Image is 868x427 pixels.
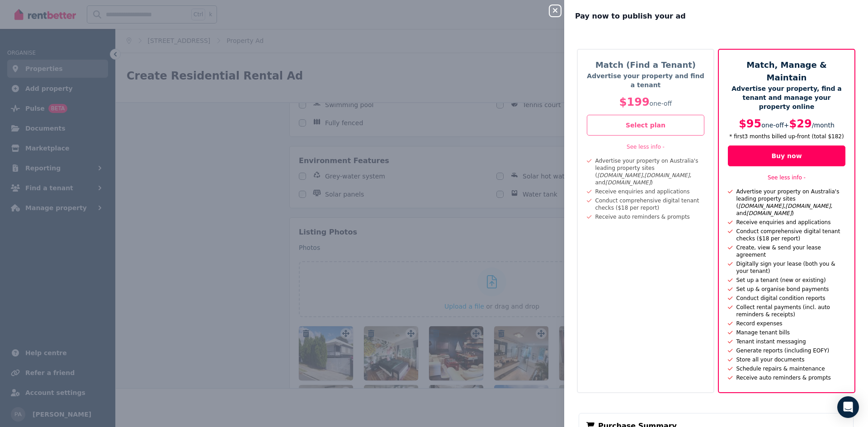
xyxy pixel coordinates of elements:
[733,320,783,327] div: Record expenses
[812,122,835,129] span: / month
[597,172,642,178] i: [DOMAIN_NAME]
[592,188,690,195] div: Receive enquiries and applications
[627,144,665,150] a: See less info -
[733,219,831,226] div: Receive enquiries and applications
[761,122,784,129] span: one-off
[619,96,650,108] span: $199
[738,203,783,209] i: [DOMAIN_NAME]
[728,133,845,140] p: * first 3 month s billed up-front (total $182 )
[784,122,789,129] span: +
[789,117,812,130] span: $29
[644,172,689,178] i: [DOMAIN_NAME]
[733,188,846,217] div: Advertise your property on Australia's leading property sites ( , , and )
[733,374,831,381] div: Receive auto reminders & prompts
[587,115,704,136] button: Select plan
[728,59,845,84] h5: Match, Manage & Maintain
[592,197,705,211] div: Conduct comprehensive digital tenant checks ($18 per report)
[587,59,704,71] h5: Match (Find a Tenant)
[733,277,826,284] div: Set up a tenant (new or existing)
[733,365,825,372] div: Schedule repairs & maintenance
[733,228,846,242] div: Conduct comprehensive digital tenant checks ($18 per report)
[837,396,859,418] div: Open Intercom Messenger
[739,117,761,130] span: $95
[733,260,846,275] div: Digitally sign your lease (both you & your tenant)
[733,304,846,318] div: Collect rental payments (incl. auto reminders & receipts)
[768,174,806,181] a: See less info -
[587,71,704,89] p: Advertise your property and find a tenant
[733,286,829,293] div: Set up & organise bond payments
[592,157,705,186] div: Advertise your property on Australia's leading property sites ( , , and )
[605,179,651,186] i: [DOMAIN_NAME]
[728,145,845,166] button: Buy now
[733,338,806,345] div: Tenant instant messaging
[733,244,846,258] div: Create, view & send your lease agreement
[575,11,686,22] span: Pay now to publish your ad
[733,347,830,354] div: Generate reports (including EOFY)
[728,84,845,111] p: Advertise your property, find a tenant and manage your property online
[785,203,830,209] i: [DOMAIN_NAME]
[733,329,790,336] div: Manage tenant bills
[733,295,826,302] div: Conduct digital condition reports
[592,213,690,221] div: Receive auto reminders & prompts
[746,210,792,216] i: [DOMAIN_NAME]
[650,100,672,107] span: one-off
[733,356,805,363] div: Store all your documents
